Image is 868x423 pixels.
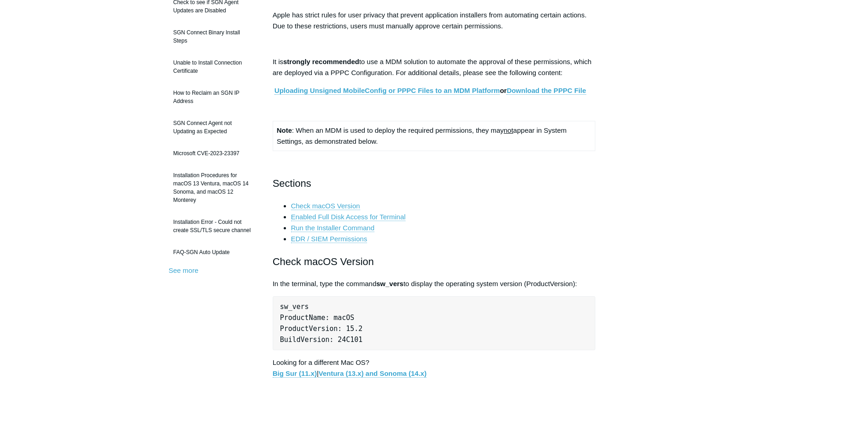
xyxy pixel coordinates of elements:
[275,87,500,95] a: Uploading Unsigned MobileConfig or PPPC Files to an MDM Platform
[273,357,596,379] p: Looking for a different Mac OS? |
[507,87,586,95] a: Download the PPPC File
[291,235,367,243] a: EDR / SIEM Permissions
[277,126,292,134] strong: Note
[273,56,596,78] p: It is to use a MDM solution to automate the approval of these permissions, which are deployed via...
[291,213,406,221] a: Enabled Full Disk Access for Terminal
[283,58,359,65] strong: strongly recommended
[273,10,596,32] p: Apple has strict rules for user privacy that prevent application installers from automating certa...
[273,369,317,378] a: Big Sur (11.x)
[169,145,259,162] a: Microsoft CVE-2023-23397
[169,24,259,49] a: SGN Connect Binary Install Steps
[291,202,360,210] a: Check macOS Version
[318,369,426,378] a: Ventura (13.x) and Sonoma (14.x)
[169,84,259,110] a: How to Reclaim an SGN IP Address
[169,114,259,140] a: SGN Connect Agent not Updating as Expected
[273,278,596,289] p: In the terminal, type the command to display the operating system version (ProductVersion):
[273,254,596,270] h2: Check macOS Version
[273,175,596,191] h2: Sections
[169,244,259,261] a: FAQ-SGN Auto Update
[169,167,259,209] a: Installation Procedures for macOS 13 Ventura, macOS 14 Sonoma, and macOS 12 Monterey
[504,126,513,134] span: not
[291,224,375,232] a: Run the Installer Command
[275,87,586,95] strong: or
[376,280,403,287] strong: sw_vers
[273,121,595,151] td: : When an MDM is used to deploy the required permissions, they may appear in System Settings, as ...
[273,296,596,350] pre: sw_vers ProductName: macOS ProductVersion: 15.2 BuildVersion: 24C101
[169,266,199,274] a: See more
[169,213,259,239] a: Installation Error - Could not create SSL/TLS secure channel
[169,54,259,80] a: Unable to Install Connection Certificate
